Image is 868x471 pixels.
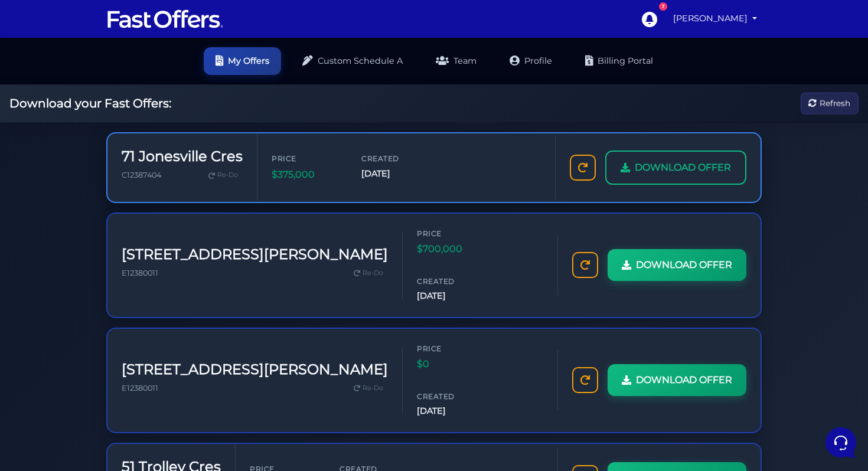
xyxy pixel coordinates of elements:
button: Help [154,362,227,390]
a: Re-Do [349,381,388,396]
span: [DATE] [417,404,488,418]
img: dark [38,85,61,109]
span: C12387404 [122,171,161,179]
span: Re-Do [363,383,383,394]
a: Team [424,47,488,75]
button: Home [9,362,82,390]
input: Search for an Article... [27,191,193,202]
a: Custom Schedule A [291,47,415,75]
button: Start a Conversation [19,118,217,142]
span: $0 [417,356,488,372]
img: dark [19,85,43,109]
a: Profile [498,47,564,75]
h3: [STREET_ADDRESS][PERSON_NAME] [122,361,388,378]
iframe: Customerly Messenger Launcher [823,425,859,460]
span: E12380011 [122,384,158,392]
span: Price [417,228,488,239]
span: Refresh [820,97,850,110]
p: Messages [102,379,135,390]
span: Price [272,153,342,164]
span: Created [361,153,432,164]
span: Re-Do [363,268,383,279]
span: Created [417,276,488,287]
a: My Offers [204,47,281,75]
span: DOWNLOAD OFFER [636,257,732,273]
h3: [STREET_ADDRESS][PERSON_NAME] [122,246,388,263]
p: Home [35,379,56,390]
button: Messages [82,362,155,390]
span: $375,000 [272,167,342,182]
span: $700,000 [417,241,488,257]
a: See all [191,66,217,76]
div: 7 [659,2,667,11]
a: Open Help Center [147,165,217,175]
a: DOWNLOAD OFFER [608,249,746,281]
span: Your Conversations [19,66,96,76]
span: Re-Do [217,170,238,181]
a: Billing Portal [573,47,665,75]
span: Start a Conversation [85,125,165,135]
span: E12380011 [122,269,158,277]
button: Refresh [801,93,859,115]
p: Help [183,379,198,390]
a: 7 [635,5,663,32]
span: [DATE] [361,167,432,181]
span: Price [417,343,488,354]
span: DOWNLOAD OFFER [635,160,731,175]
span: Created [417,391,488,402]
span: DOWNLOAD OFFER [636,372,732,388]
span: Find an Answer [19,165,80,175]
a: Re-Do [204,168,243,183]
h3: 71 Jonesville Cres [122,148,243,165]
a: [PERSON_NAME] [668,7,762,30]
a: DOWNLOAD OFFER [605,151,746,185]
span: [DATE] [417,289,488,303]
h2: Download your Fast Offers: [9,96,171,110]
a: Re-Do [349,266,388,281]
a: DOWNLOAD OFFER [608,364,746,396]
h2: Hello [PERSON_NAME] 👋 [9,9,198,47]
